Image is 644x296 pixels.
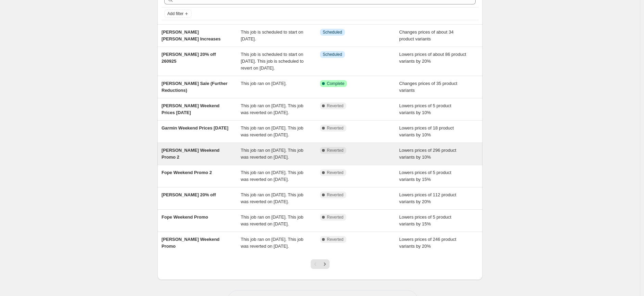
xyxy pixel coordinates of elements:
[327,125,344,131] span: Reverted
[162,81,228,93] span: [PERSON_NAME] Sale (Further Reductions)
[241,214,304,226] span: This job ran on [DATE]. This job was reverted on [DATE].
[162,192,216,197] span: [PERSON_NAME] 20% off
[241,29,304,41] span: This job is scheduled to start on [DATE].
[399,170,451,182] span: Lowers prices of 5 product variants by 15%
[311,259,330,269] nav: Pagination
[399,237,456,249] span: Lowers prices of 246 product variants by 20%
[399,192,456,204] span: Lowers prices of 112 product variants by 20%
[241,52,304,71] span: This job is scheduled to start on [DATE]. This job is scheduled to revert on [DATE].
[399,103,451,115] span: Lowers prices of 5 product variants by 10%
[327,192,344,198] span: Reverted
[162,237,220,249] span: [PERSON_NAME] Weekend Promo
[327,237,344,242] span: Reverted
[320,259,330,269] button: Next
[162,52,216,64] span: [PERSON_NAME] 20% off 260925
[162,148,220,160] span: [PERSON_NAME] Weekend Promo 2
[167,11,183,16] span: Add filter
[323,52,342,57] span: Scheduled
[327,170,344,175] span: Reverted
[327,214,344,220] span: Reverted
[323,29,342,35] span: Scheduled
[399,29,454,41] span: Changes prices of about 34 product variants
[399,148,456,160] span: Lowers prices of 296 product variants by 10%
[399,81,458,93] span: Changes prices of 35 product variants
[162,103,220,115] span: [PERSON_NAME] Weekend Prices [DATE]
[327,103,344,109] span: Reverted
[241,192,304,204] span: This job ran on [DATE]. This job was reverted on [DATE].
[327,148,344,153] span: Reverted
[399,214,451,226] span: Lowers prices of 5 product variants by 15%
[399,52,466,64] span: Lowers prices of about 86 product variants by 20%
[241,170,304,182] span: This job ran on [DATE]. This job was reverted on [DATE].
[241,237,304,249] span: This job ran on [DATE]. This job was reverted on [DATE].
[241,103,304,115] span: This job ran on [DATE]. This job was reverted on [DATE].
[162,170,212,175] span: Fope Weekend Promo 2
[399,125,454,137] span: Lowers prices of 18 product variants by 10%
[241,81,287,86] span: This job ran on [DATE].
[241,125,304,137] span: This job ran on [DATE]. This job was reverted on [DATE].
[241,148,304,160] span: This job ran on [DATE]. This job was reverted on [DATE].
[162,29,221,41] span: [PERSON_NAME] [PERSON_NAME] Increases
[162,214,208,220] span: Fope Weekend Promo
[162,125,228,131] span: Garmin Weekend Prices [DATE]
[327,81,344,86] span: Complete
[164,10,192,18] button: Add filter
